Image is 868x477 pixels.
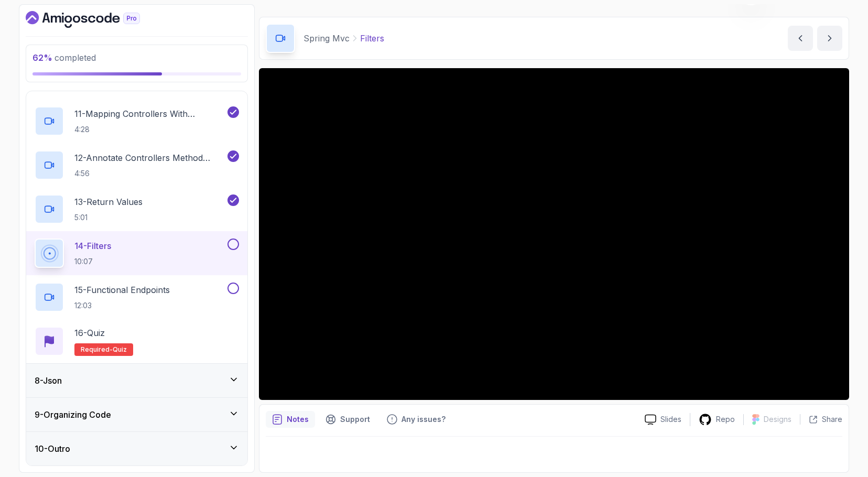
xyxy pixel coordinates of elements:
button: 14-Filters10:07 [35,238,239,268]
button: notes button [266,411,315,428]
button: 16-QuizRequired-quiz [35,327,239,356]
h3: 8 - Json [35,374,62,387]
button: 15-Functional Endpoints12:03 [35,283,239,312]
button: 10-Outro [26,432,247,465]
h3: 9 - Organizing Code [35,408,111,421]
button: Feedback button [381,411,452,428]
p: 4:56 [74,168,225,179]
p: 15 - Functional Endpoints [74,284,170,296]
a: Dashboard [26,11,164,28]
button: next content [817,26,842,51]
button: Share [800,414,842,425]
button: 13-Return Values5:01 [35,194,239,224]
p: 16 - Quiz [74,327,105,339]
p: Support [340,414,370,425]
p: Any issues? [402,414,446,425]
span: 62 % [32,52,52,63]
a: Slides [636,414,690,425]
p: 12:03 [74,300,170,311]
p: 10:07 [74,256,111,267]
p: 12 - Annotate Controllers Method Arguments [74,151,225,164]
p: Designs [764,414,791,425]
p: 14 - Filters [74,240,111,252]
p: Slides [660,414,681,425]
span: completed [32,52,96,63]
span: Required- [81,345,113,354]
p: 5:01 [74,212,143,223]
button: 12-Annotate Controllers Method Arguments4:56 [35,150,239,180]
button: previous content [788,26,813,51]
p: Share [822,414,842,425]
p: 11 - Mapping Controllers With @Requestmapping [74,107,225,120]
h3: 10 - Outro [35,442,70,455]
a: Repo [690,413,743,426]
button: 8-Json [26,364,247,397]
button: 9-Organizing Code [26,398,247,431]
p: Repo [716,414,735,425]
p: 13 - Return Values [74,196,143,208]
p: Spring Mvc [303,32,350,45]
p: Notes [287,414,309,425]
p: Filters [360,32,384,45]
button: Support button [319,411,376,428]
iframe: 14 - Filters [259,68,849,400]
button: 11-Mapping Controllers With @Requestmapping4:28 [35,106,239,136]
p: 4:28 [74,124,225,135]
span: quiz [113,345,127,354]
